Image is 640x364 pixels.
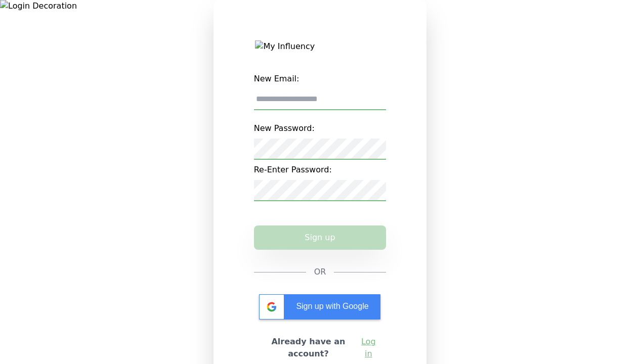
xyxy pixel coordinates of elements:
[254,225,387,250] button: Sign up
[359,336,378,360] a: Log in
[262,336,355,360] h2: Already have an account?
[255,40,385,53] img: My Influency
[254,118,387,139] label: New Password:
[314,266,326,278] span: OR
[259,294,380,320] div: Sign up with Google
[254,160,387,180] label: Re-Enter Password:
[254,69,387,89] label: New Email:
[296,302,368,310] span: Sign up with Google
